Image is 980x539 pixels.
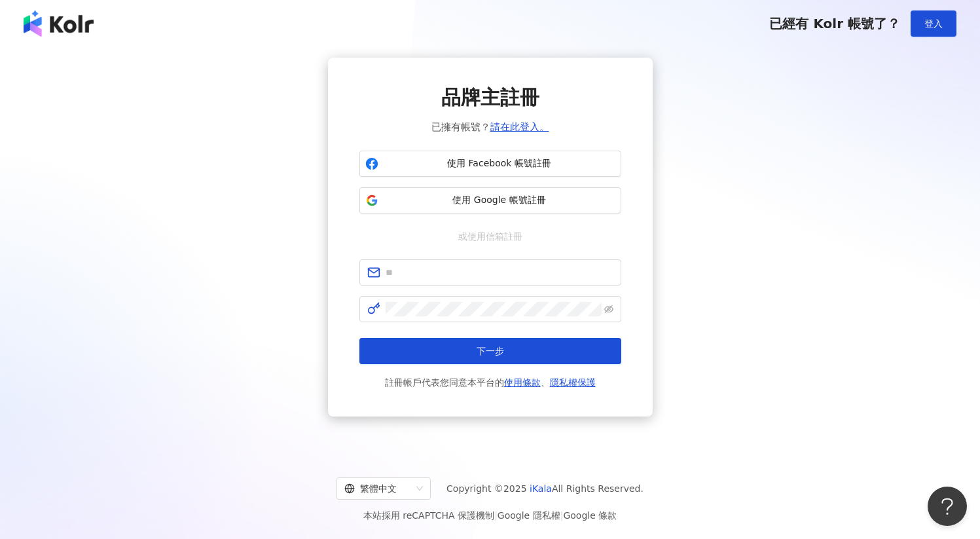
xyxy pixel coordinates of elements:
a: iKala [530,483,552,494]
img: logo [24,10,94,37]
button: 使用 Facebook 帳號註冊 [359,151,621,177]
span: 已擁有帳號？ [431,119,549,135]
button: 下一步 [359,338,621,364]
a: 請在此登入。 [490,121,549,133]
button: 登入 [911,10,956,37]
span: | [494,510,498,521]
span: 或使用信箱註冊 [449,229,532,244]
button: 使用 Google 帳號註冊 [359,187,621,214]
a: 隱私權保護 [550,377,596,388]
span: 本站採用 reCAPTCHA 保護機制 [363,508,617,523]
span: 註冊帳戶代表您同意本平台的 、 [385,375,596,390]
a: Google 隱私權 [498,510,560,521]
a: Google 條款 [563,510,617,521]
span: 品牌主註冊 [441,84,539,111]
span: 使用 Facebook 帳號註冊 [384,157,615,170]
span: | [560,510,564,521]
span: 下一步 [477,346,504,356]
span: 登入 [924,18,943,29]
span: eye-invisible [604,305,613,314]
a: 使用條款 [504,377,541,388]
span: 使用 Google 帳號註冊 [384,194,615,207]
span: Copyright © 2025 All Rights Reserved. [446,481,644,496]
div: 繁體中文 [344,478,411,499]
span: 已經有 Kolr 帳號了？ [769,16,900,31]
iframe: Help Scout Beacon - Open [928,487,967,526]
